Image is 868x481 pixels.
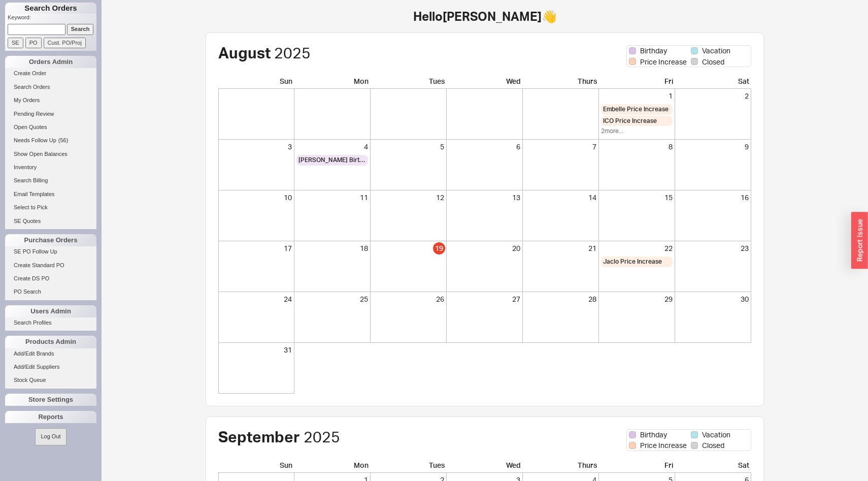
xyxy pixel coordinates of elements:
[5,68,96,79] a: Create Order
[220,142,292,152] div: 3
[5,234,96,246] div: Purchase Orders
[274,43,311,62] span: 2025
[525,294,596,304] div: 28
[8,38,23,48] input: SE
[599,76,675,89] div: Fri
[296,142,368,152] div: 4
[373,294,444,304] div: 26
[5,375,96,386] a: Stock Queue
[5,95,96,106] a: My Orders
[702,57,724,67] span: Closed
[44,38,86,48] input: Cust. PO/Proj
[5,109,96,119] a: Pending Review
[5,348,96,359] a: Add/Edit Brands
[220,243,292,253] div: 17
[5,273,96,284] a: Create DS PO
[165,10,805,22] h1: Hello [PERSON_NAME] 👋
[67,24,94,35] input: Search
[298,156,366,165] span: [PERSON_NAME] Birthday
[601,142,673,152] div: 8
[5,56,96,68] div: Orders Admin
[640,430,667,440] span: Birthday
[5,175,96,186] a: Search Billing
[25,38,42,48] input: PO
[603,258,662,266] span: Jaclo Price Increase
[599,460,675,473] div: Fri
[601,294,673,304] div: 29
[5,246,96,257] a: SE PO Follow Up
[218,460,294,473] div: Sun
[677,243,749,253] div: 23
[5,411,96,423] div: Reports
[433,242,445,254] div: 19
[677,91,749,101] div: 2
[296,193,368,203] div: 11
[677,142,749,152] div: 9
[677,294,749,304] div: 30
[220,345,292,355] div: 31
[640,46,667,56] span: Birthday
[296,294,368,304] div: 25
[5,394,96,406] div: Store Settings
[294,460,371,473] div: Mon
[447,460,523,473] div: Wed
[5,317,96,328] a: Search Profiles
[14,111,54,117] span: Pending Review
[640,57,687,67] span: Price Increase
[5,305,96,317] div: Users Admin
[525,243,596,253] div: 21
[5,135,96,146] a: Needs Follow Up(56)
[5,149,96,159] a: Show Open Balances
[5,336,96,348] div: Products Admin
[373,142,444,152] div: 5
[601,243,673,253] div: 22
[218,43,271,62] span: August
[5,362,96,372] a: Add/Edit Suppliers
[373,193,444,203] div: 12
[603,117,657,125] span: ICO Price Increase
[449,294,520,304] div: 27
[5,260,96,271] a: Create Standard PO
[5,286,96,297] a: PO Search
[14,137,56,143] span: Needs Follow Up
[218,76,294,89] div: Sun
[5,202,96,213] a: Select to Pick
[5,189,96,200] a: Email Templates
[5,3,96,14] h1: Search Orders
[371,76,447,89] div: Tues
[58,137,69,143] span: ( 56 )
[523,460,599,473] div: Thurs
[525,142,596,152] div: 7
[449,142,520,152] div: 6
[449,243,520,253] div: 20
[601,127,673,136] div: 2 more...
[675,460,751,473] div: Sat
[449,193,520,203] div: 13
[8,14,96,24] p: Keyword:
[447,76,523,89] div: Wed
[523,76,599,89] div: Thurs
[675,76,751,89] div: Sat
[640,440,687,451] span: Price Increase
[603,105,669,114] span: Embelle Price Increase
[677,193,749,203] div: 16
[218,427,300,446] span: September
[371,460,447,473] div: Tues
[601,91,673,101] div: 1
[35,428,66,445] button: Log Out
[220,294,292,304] div: 24
[5,162,96,173] a: Inventory
[5,216,96,227] a: SE Quotes
[5,82,96,92] a: Search Orders
[702,46,730,56] span: Vacation
[220,193,292,203] div: 10
[5,122,96,133] a: Open Quotes
[702,440,724,451] span: Closed
[304,427,340,446] span: 2025
[601,193,673,203] div: 15
[702,430,730,440] span: Vacation
[525,193,596,203] div: 14
[294,76,371,89] div: Mon
[296,243,368,253] div: 18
